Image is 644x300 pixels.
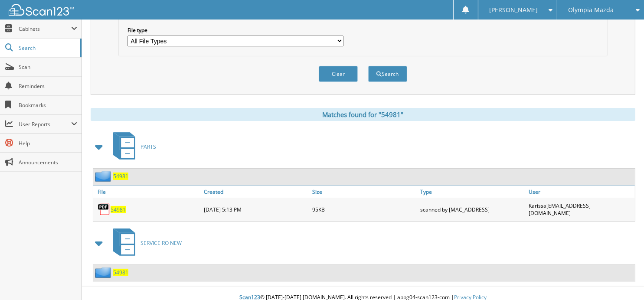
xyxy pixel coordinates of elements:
label: File type [127,26,343,34]
a: Created [202,186,310,198]
a: Type [418,186,526,198]
a: Size [310,186,418,198]
span: PARTS [141,143,156,150]
img: folder2.png [95,171,113,182]
span: Cabinets [19,25,71,33]
a: 54981 [111,206,126,213]
img: scan123-logo-white.svg [9,4,74,16]
div: scanned by [MAC_ADDRESS] [418,200,526,219]
span: [PERSON_NAME] [489,7,538,13]
a: 54981 [113,269,128,276]
span: User Reports [19,121,71,128]
button: Search [368,66,407,82]
a: User [526,186,635,198]
span: Announcements [19,159,77,166]
span: Scan [19,63,77,71]
a: PARTS [108,130,156,164]
img: PDF.png [98,203,111,216]
button: Clear [319,66,358,82]
div: 95KB [310,200,418,219]
a: File [93,186,202,198]
img: folder2.png [95,267,113,278]
div: Karissa [EMAIL_ADDRESS][DOMAIN_NAME] [526,200,635,219]
a: 54981 [113,173,128,180]
span: Bookmarks [19,101,77,109]
a: SERVICE RO NEW [108,226,182,260]
div: [DATE] 5:13 PM [202,200,310,219]
span: Reminders [19,82,77,90]
div: Matches found for "54981" [91,108,635,121]
iframe: Chat Widget [601,258,644,300]
span: Olympia Mazda [568,7,614,13]
span: Help [19,140,77,147]
span: SERVICE RO NEW [141,239,182,247]
span: Search [19,44,76,52]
